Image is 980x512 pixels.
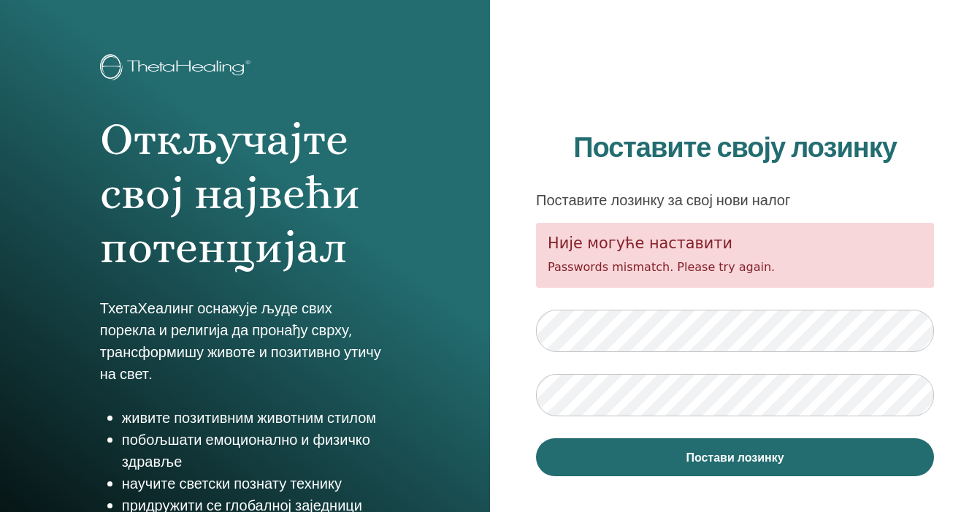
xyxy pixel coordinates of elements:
button: Постави лозинку [536,438,934,476]
div: Passwords mismatch. Please try again. [536,223,934,288]
span: Постави лозинку [686,450,784,465]
li: живите позитивним животним стилом [122,407,390,429]
h1: Откључајте свој највећи потенцијал [100,112,390,275]
p: ТхетаХеалинг оснажује људе свих порекла и религија да пронађу сврху, трансформишу животе и позити... [100,297,390,385]
li: научите светски познату технику [122,473,390,494]
h2: Поставите своју лозинку [536,131,934,165]
p: Поставите лозинку за свој нови налог [536,189,934,211]
li: побољшати емоционално и физичко здравље [122,429,390,473]
h5: Није могуће наставити [548,234,922,253]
